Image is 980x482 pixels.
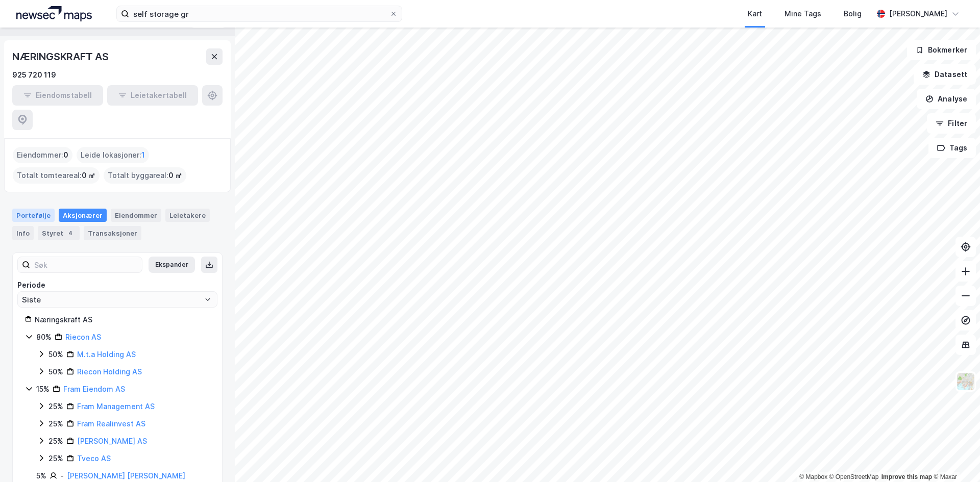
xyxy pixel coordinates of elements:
[48,435,63,447] div: 25%
[48,348,63,361] div: 50%
[48,418,63,430] div: 25%
[12,69,56,81] div: 925 720 119
[77,454,111,463] a: Tveco AS
[12,209,55,222] div: Portefølje
[48,366,63,378] div: 50%
[36,470,46,482] div: 5%
[65,228,76,238] div: 4
[929,433,980,482] div: Kontrollprogram for chat
[889,8,947,20] div: [PERSON_NAME]
[17,279,217,291] div: Periode
[168,169,182,182] span: 0 ㎡
[77,419,145,428] a: Fram Realinvest AS
[204,295,212,303] button: Open
[59,209,107,222] div: Aksjonærer
[36,383,50,395] div: 15%
[18,292,217,307] input: ClearOpen
[907,40,976,60] button: Bokmerker
[165,209,210,222] div: Leietakere
[917,89,976,109] button: Analyse
[844,8,862,20] div: Bolig
[77,367,142,376] a: Riecon Holding AS
[77,402,155,411] a: Fram Management AS
[956,372,975,391] img: Z
[881,473,932,480] a: Improve this map
[77,350,136,359] a: M.t.a Holding AS
[914,64,976,85] button: Datasett
[16,6,92,21] img: logo.a4113a55bc3d86da70a041830d287a7e.svg
[63,149,68,161] span: 0
[36,331,52,343] div: 80%
[13,147,72,163] div: Eiendommer :
[60,470,64,482] div: -
[48,452,63,465] div: 25%
[77,437,147,445] a: [PERSON_NAME] AS
[928,138,976,158] button: Tags
[65,333,101,341] a: Riecon AS
[149,257,195,273] button: Ekspander
[12,48,111,65] div: NÆRINGSKRAFT AS
[82,169,95,182] span: 0 ㎡
[77,147,149,163] div: Leide lokasjoner :
[785,8,821,20] div: Mine Tags
[13,167,100,184] div: Totalt tomteareal :
[38,226,80,240] div: Styret
[84,226,141,240] div: Transaksjoner
[35,314,210,326] div: Næringskraft AS
[111,209,161,222] div: Eiendommer
[30,257,142,272] input: Søk
[141,149,145,161] span: 1
[748,8,762,20] div: Kart
[799,473,827,480] a: Mapbox
[12,226,34,240] div: Info
[63,385,125,393] a: Fram Eiendom AS
[104,167,186,184] div: Totalt byggareal :
[829,473,879,480] a: OpenStreetMap
[48,400,63,413] div: 25%
[67,471,185,480] a: [PERSON_NAME] [PERSON_NAME]
[129,6,389,21] input: Søk på adresse, matrikkel, gårdeiere, leietakere eller personer
[929,433,980,482] iframe: Chat Widget
[927,113,976,134] button: Filter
